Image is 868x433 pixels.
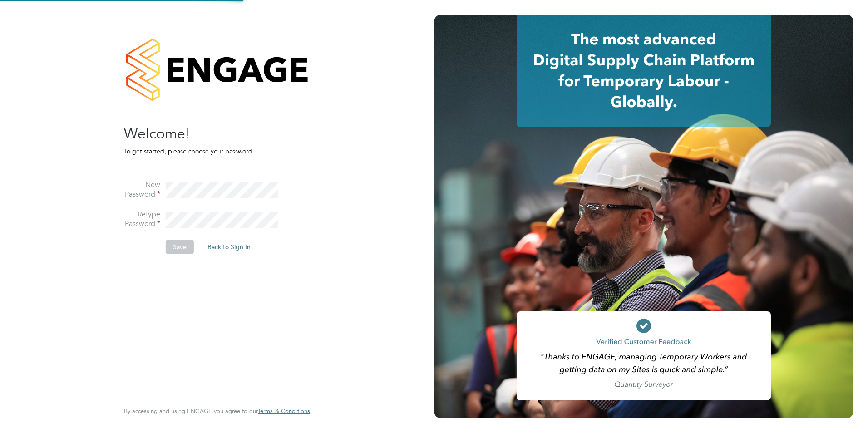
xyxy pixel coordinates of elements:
p: To get started, please choose your password. [124,147,301,155]
span: By accessing and using ENGAGE you agree to our [124,407,310,415]
label: Retype Password [124,210,160,229]
button: Back to Sign In [200,240,258,254]
button: Save [166,240,194,254]
a: Terms & Conditions [258,408,310,415]
span: Terms & Conditions [258,407,310,415]
h2: Welcome! [124,124,301,143]
label: New Password [124,180,160,199]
